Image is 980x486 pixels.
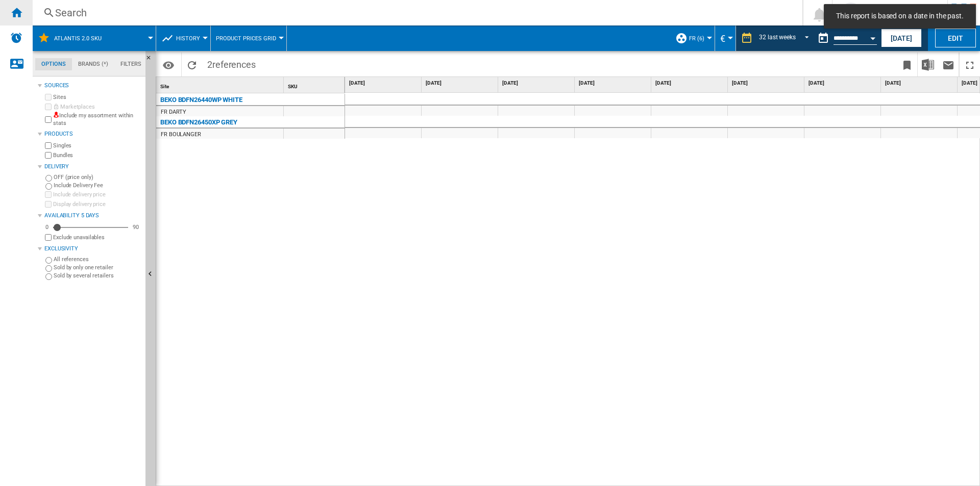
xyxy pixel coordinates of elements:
[864,28,882,46] button: Open calendar
[54,173,141,181] label: OFF (price only)
[158,77,283,93] div: Site Sort None
[45,273,52,280] input: Sold by several retailers
[960,53,980,76] button: Maximize
[45,104,52,110] input: Marketplaces
[897,53,917,76] button: Bookmark this report
[53,112,141,127] label: Include my assortment within stats
[44,163,141,171] div: Delivery
[883,77,957,90] div: [DATE]
[45,94,52,100] input: Sites
[732,80,802,87] span: [DATE]
[577,77,651,90] div: [DATE]
[502,80,572,87] span: [DATE]
[216,35,276,42] span: Product prices grid
[45,201,52,208] input: Display delivery price
[160,94,242,106] div: BEKO BDFN26440WP WHITE
[158,56,179,74] button: Options
[145,51,158,69] button: Hide
[653,77,727,90] div: [DATE]
[45,191,52,198] input: Include delivery price
[53,191,141,198] label: Include delivery price
[426,80,496,87] span: [DATE]
[53,93,141,101] label: Sites
[730,77,804,90] div: [DATE]
[885,80,955,87] span: [DATE]
[45,257,52,264] input: All references
[53,200,141,208] label: Display delivery price
[500,77,574,90] div: [DATE]
[130,223,141,231] div: 90
[689,25,709,51] button: FR (6)
[202,53,261,74] span: 2
[44,130,141,138] div: Products
[45,152,52,159] input: Bundles
[72,58,114,70] md-tab-item: Brands (*)
[55,6,776,20] div: Search
[806,77,880,90] div: [DATE]
[160,84,169,89] span: Site
[922,59,934,71] img: excel-24x24.png
[424,77,498,90] div: [DATE]
[53,222,128,233] md-slider: Availability
[45,234,52,241] input: Display delivery price
[813,25,879,51] div: This report is based on a date in the past.
[286,77,345,93] div: Sort None
[10,32,22,44] img: alerts-logo.svg
[54,272,141,279] label: Sold by several retailers
[54,255,141,263] label: All references
[813,28,834,48] button: md-calendar
[349,80,419,87] span: [DATE]
[655,80,725,87] span: [DATE]
[938,53,959,76] button: Send this report by email
[44,245,141,253] div: Exclusivity
[53,151,141,159] label: Bundles
[45,183,52,190] input: Include Delivery Fee
[45,142,52,149] input: Singles
[45,265,52,272] input: Sold by only one retailer
[161,25,205,51] div: History
[161,130,201,140] div: FR BOULANGER
[176,25,205,51] button: History
[288,84,298,89] span: SKU
[44,82,141,90] div: Sources
[689,35,704,42] span: FR (6)
[758,30,813,47] md-select: REPORTS.WIZARD.STEPS.REPORT.STEPS.REPORT_OPTIONS.PERIOD: 32 last weeks
[182,53,202,76] button: Reload
[160,116,237,129] div: BEKO BDFN26450XP GREY
[579,80,649,87] span: [DATE]
[53,103,141,111] label: Marketplaces
[808,80,878,87] span: [DATE]
[216,25,281,51] button: Product prices grid
[114,58,148,70] md-tab-item: Filters
[53,142,141,149] label: Singles
[45,175,52,182] input: OFF (price only)
[35,58,72,70] md-tab-item: Options
[715,25,736,51] md-menu: Currency
[161,107,186,117] div: FR DARTY
[881,29,922,47] button: [DATE]
[45,113,52,126] input: Include my assortment within stats
[176,35,200,42] span: History
[54,35,102,42] span: Atlantis 2.0 SKU
[44,212,141,220] div: Availability 5 Days
[53,234,141,241] label: Exclude unavailables
[212,59,256,70] span: references
[347,77,421,90] div: [DATE]
[54,25,112,51] button: Atlantis 2.0 SKU
[38,25,151,51] div: Atlantis 2.0 SKU
[158,77,283,93] div: Sort None
[720,33,725,44] span: €
[53,112,59,118] img: mysite-not-bg-18x18.png
[720,25,730,51] button: €
[759,34,796,41] div: 32 last weeks
[675,25,709,51] div: FR (6)
[833,11,967,21] span: This report is based on a date in the past.
[54,182,141,189] label: Include Delivery Fee
[43,223,51,231] div: 0
[286,77,345,93] div: SKU Sort None
[918,53,938,76] button: Download in Excel
[54,264,141,271] label: Sold by only one retailer
[935,29,976,47] button: Edit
